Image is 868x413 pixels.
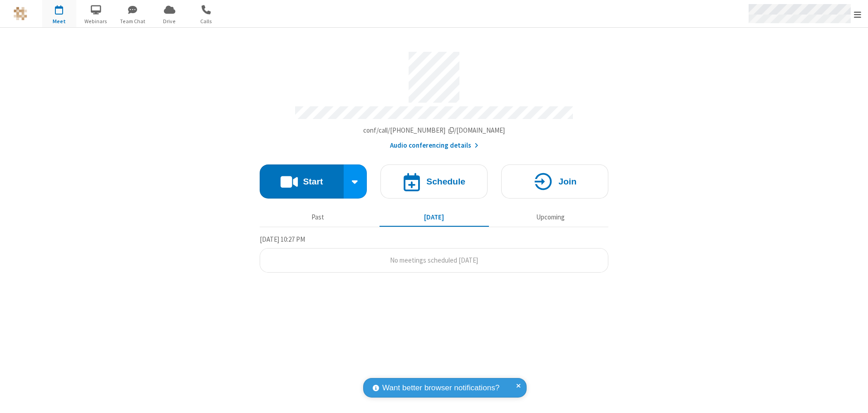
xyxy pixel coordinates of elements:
[344,164,367,199] div: Start conference options
[390,256,478,264] span: No meetings scheduled [DATE]
[382,382,499,394] span: Want better browser notifications?
[363,125,505,136] button: Copy my meeting room linkCopy my meeting room link
[380,209,489,226] button: [DATE]
[79,17,113,25] span: Webinars
[14,7,27,20] img: QA Selenium DO NOT DELETE OR CHANGE
[380,164,488,199] button: Schedule
[390,140,478,151] button: Audio conferencing details
[426,177,465,186] h4: Schedule
[263,209,373,226] button: Past
[189,17,223,25] span: Calls
[363,126,505,134] span: Copy my meeting room link
[303,177,323,186] h4: Start
[260,235,305,244] span: [DATE] 10:27 PM
[153,17,187,25] span: Drive
[260,234,608,273] section: Today's Meetings
[501,164,608,199] button: Join
[496,209,605,226] button: Upcoming
[260,164,344,199] button: Start
[558,177,577,186] h4: Join
[116,17,150,25] span: Team Chat
[42,17,76,25] span: Meet
[260,45,608,151] section: Account details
